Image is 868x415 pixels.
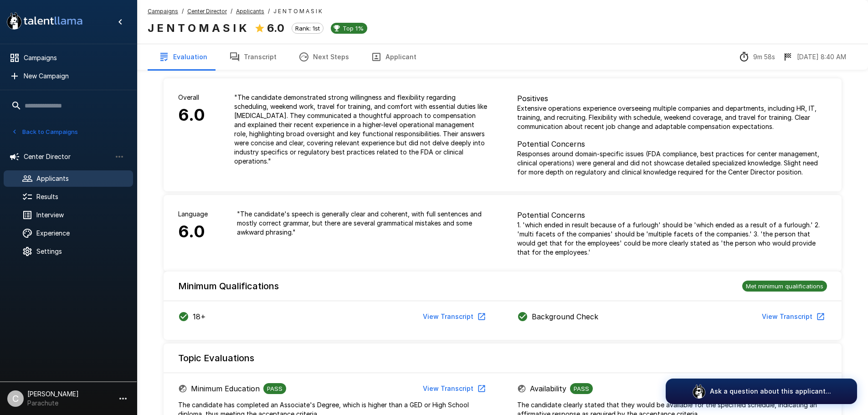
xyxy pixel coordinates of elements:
[288,44,360,70] button: Next Steps
[231,7,232,16] span: /
[148,21,247,35] b: J E N T O M A S I K
[666,379,857,404] button: Ask a question about this applicant...
[532,311,598,322] p: Background Check
[739,51,775,62] div: The time between starting and completing the interview
[710,387,831,396] p: Ask a question about this applicant...
[148,8,178,15] u: Campaigns
[797,52,846,61] p: [DATE] 8:40 AM
[178,219,208,245] h6: 6.0
[263,385,286,392] span: PASS
[517,220,827,257] p: 1. 'which ended in result because of a furlough' should be 'which ended as a result of a furlough...
[182,7,184,16] span: /
[517,93,827,104] p: Positives
[782,51,846,62] div: The date and time when the interview was completed
[419,308,488,325] button: View Transcript
[692,384,706,399] img: logo_glasses@2x.png
[530,383,566,394] p: Availability
[178,93,205,102] p: Overall
[178,210,208,219] p: Language
[517,104,827,131] p: Extensive operations experience overseeing multiple companies and departments, including HR, IT, ...
[570,385,593,392] span: PASS
[517,149,827,177] p: Responses around domain-specific issues (FDA compliance, best practices for center management, cl...
[419,380,488,397] button: View Transcript
[742,282,827,290] span: Met minimum qualifications
[517,138,827,149] p: Potential Concerns
[187,8,227,15] u: Center Director
[360,44,427,70] button: Applicant
[267,21,284,35] b: 6.0
[273,7,322,16] span: J E N T O M A S I K
[178,351,254,365] h6: Topic Evaluations
[178,102,205,128] h6: 6.0
[191,383,260,394] p: Minimum Education
[193,311,206,322] p: 18+
[268,7,270,16] span: /
[753,52,775,61] p: 9m 58s
[178,279,279,293] h6: Minimum Qualifications
[218,44,288,70] button: Transcript
[148,44,218,70] button: Evaluation
[292,25,323,32] span: Rank: 1st
[517,210,827,220] p: Potential Concerns
[758,308,827,325] button: View Transcript
[236,8,264,15] u: Applicants
[339,25,367,32] span: Top 1%
[234,93,488,166] p: " The candidate demonstrated strong willingness and flexibility regarding scheduling, weekend wor...
[237,210,488,237] p: " The candidate's speech is generally clear and coherent, with full sentences and mostly correct ...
